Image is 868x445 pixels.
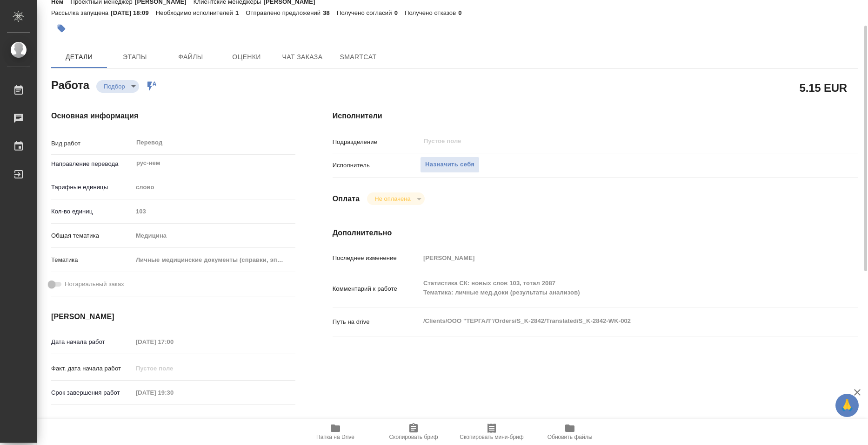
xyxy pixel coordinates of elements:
[51,18,72,39] button: Добавить тэг
[133,335,214,349] input: Пустое поле
[51,9,111,16] p: Рассылка запущена
[374,419,453,445] button: Скопировать бриф
[458,9,468,16] p: 0
[423,136,792,147] input: Пустое поле
[333,161,420,170] p: Исполнитель
[51,337,133,347] p: Дата начала работ
[333,317,420,327] p: Путь на drive
[51,364,133,373] p: Факт. дата начала работ
[389,434,438,440] span: Скопировать бриф
[425,159,474,170] span: Назначить себя
[246,9,323,16] p: Отправлено предложений
[51,231,133,240] p: Общая тематика
[51,207,133,216] p: Кол-во единиц
[111,9,156,16] p: [DATE] 18:09
[51,110,295,122] h4: Основная информация
[57,51,101,63] span: Детали
[333,193,360,205] h4: Оплата
[224,51,269,63] span: Оценки
[133,228,295,244] div: Медицина
[156,9,235,16] p: Необходимо исполнителей
[51,311,295,322] h4: [PERSON_NAME]
[296,419,374,445] button: Папка на Drive
[394,9,405,16] p: 0
[333,110,858,122] h4: Исполнители
[113,51,157,63] span: Этапы
[101,82,128,90] button: Подбор
[367,192,424,205] div: Подбор
[323,9,337,16] p: 38
[420,251,814,265] input: Пустое поле
[420,313,814,329] textarea: /Clients/ООО "ТЕРГАЛ"/Orders/S_K-2842/Translated/S_K-2842-WK-002
[133,205,295,218] input: Пустое поле
[333,137,420,147] p: Подразделение
[839,396,855,415] span: 🙏
[51,183,133,192] p: Тарифные единицы
[51,139,133,148] p: Вид работ
[800,80,847,96] h2: 5.15 EUR
[133,179,295,195] div: слово
[460,434,523,440] span: Скопировать мини-бриф
[420,157,480,173] button: Назначить себя
[420,275,814,301] textarea: Статистика СК: новых слов 103, тотал 2087 Тематика: личные мед.доки (результаты анализов)
[333,253,420,263] p: Последнее изменение
[336,51,381,63] span: SmartCat
[168,51,213,63] span: Файлы
[333,284,420,294] p: Комментарий к работе
[51,255,133,265] p: Тематика
[51,388,133,397] p: Срок завершения работ
[405,9,458,16] p: Получено отказов
[337,9,394,16] p: Получено согласий
[133,252,295,268] div: Личные медицинские документы (справки, эпикризы)
[133,386,214,399] input: Пустое поле
[531,419,609,445] button: Обновить файлы
[235,9,246,16] p: 1
[51,76,89,93] h2: Работа
[65,280,124,289] span: Нотариальный заказ
[372,195,413,203] button: Не оплачена
[96,80,139,93] div: Подбор
[51,159,133,169] p: Направление перевода
[316,434,354,440] span: Папка на Drive
[453,419,531,445] button: Скопировать мини-бриф
[548,434,593,440] span: Обновить файлы
[333,227,858,239] h4: Дополнительно
[835,394,859,417] button: 🙏
[133,362,214,375] input: Пустое поле
[280,51,325,63] span: Чат заказа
